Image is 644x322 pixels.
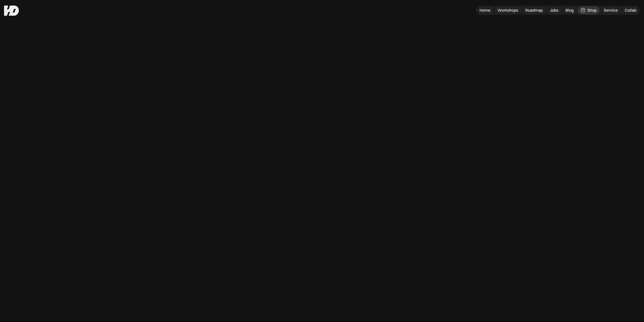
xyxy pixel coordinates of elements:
a: Jobs [547,6,562,14]
div: Roadmap [525,8,543,13]
div: Home [480,8,490,13]
div: Collab [625,8,636,13]
div: Blog [566,8,574,13]
a: Workshops [494,6,521,14]
a: Service [601,6,621,14]
div: Shop [587,8,597,13]
a: Shop [578,6,600,14]
a: Roadmap [522,6,546,14]
div: Jobs [550,8,558,13]
a: Blog [563,6,577,14]
a: Home [476,6,493,14]
div: Service [604,8,618,13]
div: Workshops [497,8,518,13]
a: Collab [622,6,639,14]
